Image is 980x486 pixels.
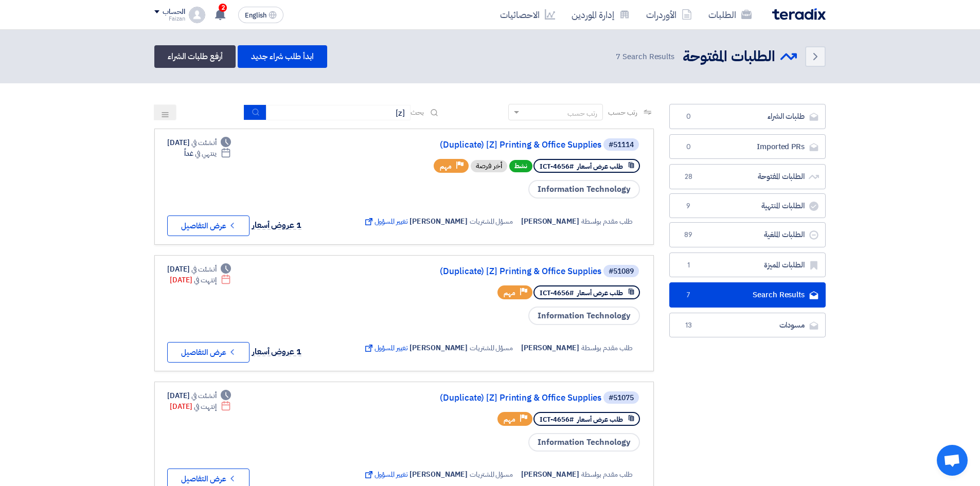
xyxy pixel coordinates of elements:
[540,161,574,171] span: #ICT-4656
[396,393,601,403] a: (Duplicate) [Z] Printing & Office Supplies
[504,415,515,424] span: مهم
[396,267,601,276] a: (Duplicate) [Z] Printing & Office Supplies
[194,401,216,412] span: إنتهت في
[492,3,563,27] a: الاحصائيات
[683,47,775,67] h2: الطلبات المفتوحة
[191,390,216,401] span: أنشئت في
[170,275,231,285] div: [DATE]
[470,469,513,480] span: مسؤل المشتريات
[363,216,408,227] span: تغيير المسؤول
[363,469,408,480] span: تغيير المسؤول
[266,105,411,120] input: ابحث بعنوان أو رقم الطلب
[682,290,694,300] span: 7
[638,3,700,27] a: الأوردرات
[509,160,532,172] span: نشط
[616,51,674,63] span: Search Results
[682,112,694,122] span: 0
[245,12,266,19] span: English
[238,7,283,23] button: English
[567,108,597,119] div: رتب حسب
[609,268,634,275] div: #51089
[167,264,231,275] div: [DATE]
[167,342,250,363] button: عرض التفاصيل
[191,264,216,275] span: أنشئت في
[163,8,185,16] div: الحساب
[504,288,515,298] span: مهم
[252,346,301,358] span: 1 عروض أسعار
[563,3,638,27] a: إدارة الموردين
[521,469,579,480] span: [PERSON_NAME]
[669,313,826,338] a: مسودات13
[167,137,231,148] div: [DATE]
[396,140,601,150] a: (Duplicate) [Z] Printing & Office Supplies
[682,201,694,211] span: 9
[669,253,826,278] a: الطلبات المميزة1
[528,180,640,199] span: Information Technology
[669,193,826,219] a: الطلبات المنتهية9
[577,288,623,298] span: طلب عرض أسعار
[528,307,640,325] span: Information Technology
[682,230,694,240] span: 89
[411,107,424,118] span: بحث
[682,142,694,152] span: 0
[669,282,826,308] a: Search Results7
[238,45,327,68] a: ابدأ طلب شراء جديد
[581,216,633,227] span: طلب مقدم بواسطة
[609,394,634,402] div: #51075
[184,148,231,159] div: غداً
[682,320,694,331] span: 13
[219,4,227,12] span: 2
[772,8,826,20] img: Teradix logo
[700,3,760,27] a: الطلبات
[608,107,637,118] span: رتب حسب
[191,137,216,148] span: أنشئت في
[189,7,205,23] img: profile_test.png
[170,401,231,412] div: [DATE]
[669,222,826,247] a: الطلبات الملغية89
[616,51,620,62] span: 7
[609,141,634,149] div: #51114
[521,343,579,353] span: [PERSON_NAME]
[195,148,216,159] span: ينتهي في
[937,445,968,476] div: Open chat
[154,16,185,22] div: Faizan
[669,104,826,129] a: طلبات الشراء0
[471,160,507,172] div: أخر فرصة
[577,161,623,171] span: طلب عرض أسعار
[540,415,574,424] span: #ICT-4656
[409,469,468,480] span: [PERSON_NAME]
[194,275,216,285] span: إنتهت في
[682,260,694,271] span: 1
[252,219,301,231] span: 1 عروض أسعار
[363,343,408,353] span: تغيير المسؤول
[154,45,236,68] a: أرفع طلبات الشراء
[440,161,452,171] span: مهم
[669,134,826,159] a: Imported PRs0
[409,216,468,227] span: [PERSON_NAME]
[669,164,826,189] a: الطلبات المفتوحة28
[577,415,623,424] span: طلب عرض أسعار
[682,172,694,182] span: 28
[581,469,633,480] span: طلب مقدم بواسطة
[540,288,574,298] span: #ICT-4656
[521,216,579,227] span: [PERSON_NAME]
[409,343,468,353] span: [PERSON_NAME]
[167,390,231,401] div: [DATE]
[167,215,250,236] button: عرض التفاصيل
[581,343,633,353] span: طلب مقدم بواسطة
[470,343,513,353] span: مسؤل المشتريات
[528,433,640,452] span: Information Technology
[470,216,513,227] span: مسؤل المشتريات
